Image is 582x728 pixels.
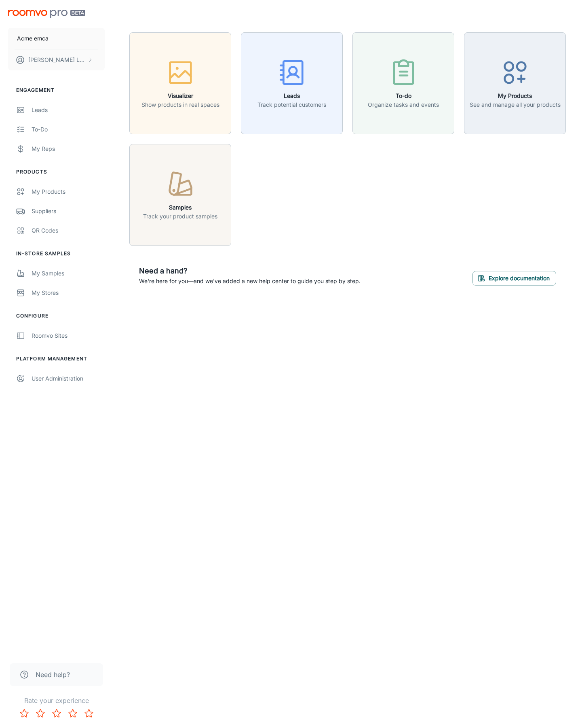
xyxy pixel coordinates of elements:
[8,10,85,18] img: Roomvo PRO Beta
[139,277,361,286] p: We're here for you—and we've added a new help center to guide you step by step.
[32,144,105,153] div: My Reps
[32,187,105,196] div: My Products
[368,100,439,109] p: Organize tasks and events
[470,91,561,100] h6: My Products
[32,269,105,278] div: My Samples
[241,78,343,87] a: LeadsTrack potential customers
[129,190,231,198] a: SamplesTrack your product samples
[32,106,105,114] div: Leads
[32,288,105,297] div: My Stores
[464,78,566,87] a: My ProductsSee and manage all your products
[32,125,105,134] div: To-do
[257,100,326,109] p: Track potential customers
[257,91,326,100] h6: Leads
[368,91,439,100] h6: To-do
[472,273,556,281] a: Explore documentation
[17,34,48,43] p: Acme emca
[129,144,231,246] button: SamplesTrack your product samples
[32,226,105,235] div: QR Codes
[141,91,219,100] h6: Visualizer
[129,32,231,134] button: VisualizerShow products in real spaces
[470,100,561,109] p: See and manage all your products
[472,271,556,286] button: Explore documentation
[143,203,217,212] h6: Samples
[352,78,454,87] a: To-doOrganize tasks and events
[32,207,105,216] div: Suppliers
[141,100,219,109] p: Show products in real spaces
[352,32,454,134] button: To-doOrganize tasks and events
[464,32,566,134] button: My ProductsSee and manage all your products
[8,28,105,49] button: Acme emca
[143,212,217,221] p: Track your product samples
[241,32,343,134] button: LeadsTrack potential customers
[139,265,361,277] h6: Need a hand?
[8,49,105,70] button: [PERSON_NAME] Leaptools
[28,55,85,64] p: [PERSON_NAME] Leaptools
